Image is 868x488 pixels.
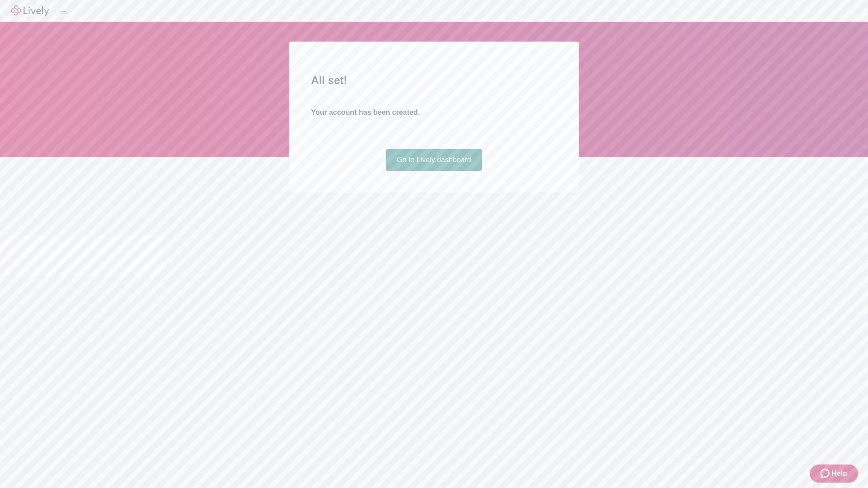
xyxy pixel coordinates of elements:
[810,465,858,483] button: Zendesk support iconHelp
[60,11,67,14] button: Log out
[311,72,557,89] h2: All set!
[11,5,49,16] img: Lively
[831,468,847,479] span: Help
[821,468,831,479] svg: Zendesk support icon
[311,107,557,118] h4: Your account has been created.
[386,149,482,171] a: Go to Lively dashboard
